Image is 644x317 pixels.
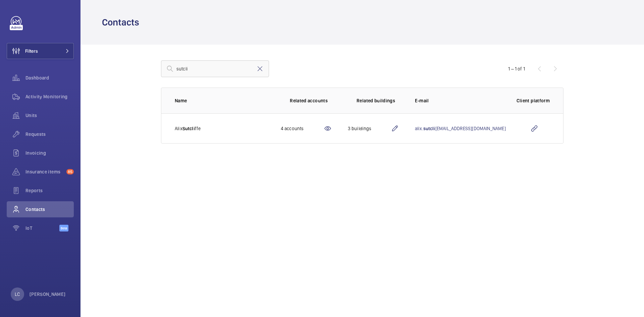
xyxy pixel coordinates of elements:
[59,225,68,231] span: Beta
[30,291,66,298] p: [PERSON_NAME]
[25,131,74,138] span: Requests
[290,97,328,104] p: Related accounts
[415,126,506,131] a: alix.sutcli[EMAIL_ADDRESS][DOMAIN_NAME]
[25,150,74,156] span: Invoicing
[182,126,195,131] span: Sutcli
[517,97,550,104] p: Client platform
[7,43,74,59] button: Filters
[66,169,74,174] span: 85
[423,126,435,131] span: sutcli
[25,112,74,119] span: Units
[25,93,74,100] span: Activity Monitoring
[25,168,64,175] span: Insurance items
[175,125,201,132] p: Alix ffe
[15,291,20,298] p: LC
[508,65,525,72] div: 1 – 1 of 1
[25,206,74,213] span: Contacts
[102,16,143,29] h1: Contacts
[175,97,270,104] p: Name
[357,97,395,104] p: Related buildings
[25,225,59,231] span: IoT
[25,187,74,194] span: Reports
[281,125,324,132] div: 4 accounts
[348,125,391,132] div: 3 buildings
[25,74,74,81] span: Dashboard
[415,97,506,104] p: E-mail
[25,48,38,54] span: Filters
[161,60,269,77] input: Search by lastname, firstname, mail or client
